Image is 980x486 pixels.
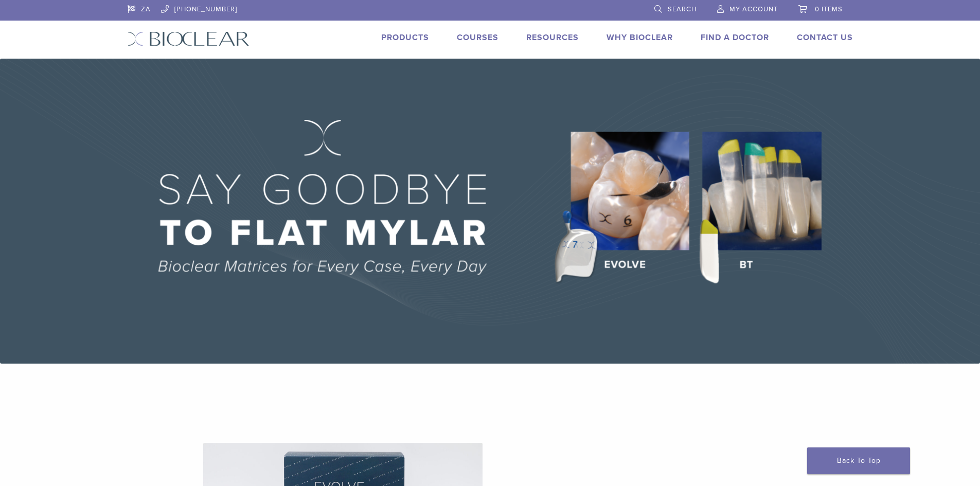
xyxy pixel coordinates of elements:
[128,31,250,46] img: Bioclear
[815,5,843,13] span: 0 items
[668,5,697,13] span: Search
[797,32,853,43] a: Contact Us
[457,32,498,43] a: Courses
[729,5,778,13] span: My Account
[807,447,910,474] a: Back To Top
[701,32,769,43] a: Find A Doctor
[526,32,579,43] a: Resources
[607,32,673,43] a: Why Bioclear
[381,32,429,43] a: Products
